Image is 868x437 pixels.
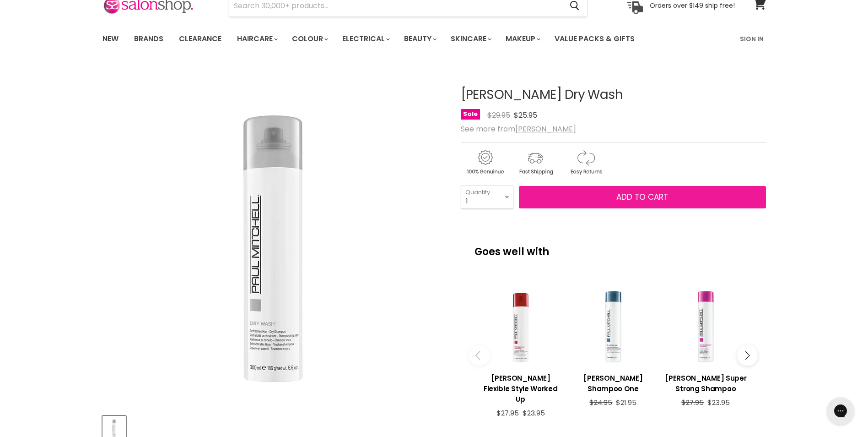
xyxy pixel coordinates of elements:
a: Brands [127,29,170,49]
span: $23.95 [707,398,730,407]
span: $27.95 [681,398,704,407]
a: Electrical [335,29,395,49]
img: shipping.gif [511,148,560,176]
iframe: Gorgias live chat messenger [822,394,859,428]
a: Sign In [734,29,769,49]
nav: Main [91,26,777,52]
a: Clearance [172,29,228,49]
span: $25.95 [514,110,537,120]
h3: [PERSON_NAME] Shampoo One [571,373,655,394]
select: Quantity [461,186,513,208]
button: Add to cart [519,186,766,209]
a: New [96,29,125,49]
span: $23.95 [523,408,545,418]
a: View product:Paul Mitchell Super Strong Shampoo [664,366,747,399]
a: [PERSON_NAME] [515,124,576,134]
p: Orders over $149 ship free! [650,1,735,10]
a: Value Packs & Gifts [548,29,642,49]
span: Sale [461,109,480,120]
span: See more from [461,124,576,134]
ul: Main menu [96,26,688,52]
div: Paul Mitchell Dry Wash image. Click or Scroll to Zoom. [102,65,444,407]
h1: [PERSON_NAME] Dry Wash [461,88,766,102]
img: genuine.gif [461,148,509,176]
img: returns.gif [561,148,610,176]
p: Goes well with [474,232,752,262]
a: Skincare [444,29,497,49]
h3: [PERSON_NAME] Super Strong Shampoo [664,373,747,394]
a: Colour [285,29,334,49]
span: $21.95 [616,398,636,407]
span: Add to cart [616,191,668,202]
a: Haircare [230,29,283,49]
a: Beauty [397,29,442,49]
a: Makeup [499,29,546,49]
a: View product:Paul Mitchell Shampoo One [571,366,655,399]
span: $27.95 [496,408,519,418]
h3: [PERSON_NAME] Flexible Style Worked Up [479,373,562,404]
span: $24.95 [589,398,612,407]
a: View product:Paul Mitchell Flexible Style Worked Up [479,366,562,409]
span: $29.95 [487,110,510,120]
